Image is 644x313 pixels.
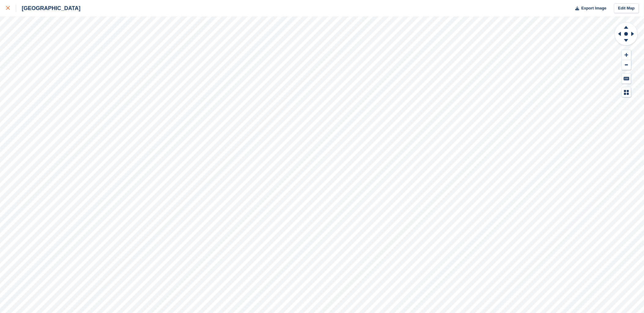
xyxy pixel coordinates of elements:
button: Export Image [572,3,607,13]
div: [GEOGRAPHIC_DATA] [16,5,80,12]
button: Map Legend [622,87,631,97]
button: Zoom Out [622,60,631,70]
button: Zoom In [622,50,631,60]
button: Keyboard Shortcuts [622,74,631,84]
span: Export Image [581,5,606,11]
a: Edit Map [614,3,639,13]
